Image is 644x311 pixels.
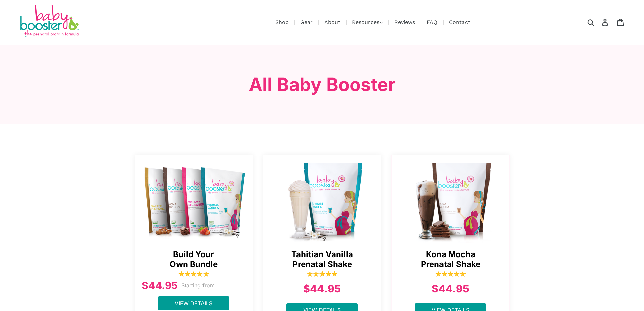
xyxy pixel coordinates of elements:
[263,158,382,243] img: Tahitian Vanilla Prenatal Shake - Ships Same Day
[129,74,515,96] h3: All Baby Booster
[392,158,510,243] img: Kona Mocha Prenatal Shake - Ships Same Day
[272,18,292,26] a: Shop
[181,281,215,289] p: Starting from
[321,18,344,26] a: About
[399,250,503,269] span: Kona Mocha Prenatal Shake
[446,18,474,26] a: Contact
[175,300,212,307] span: View Details
[135,158,253,243] img: all_shakes-1644369424251_1200x.png
[423,18,441,26] a: FAQ
[590,15,608,30] input: Search
[392,155,510,243] a: Kona Mocha Prenatal Shake - Ships Same Day
[399,281,503,296] div: $44.95
[349,17,386,27] button: Resources
[178,271,209,277] img: 5_stars-1-1646348089739_1200x.png
[391,18,419,26] a: Reviews
[270,250,374,269] span: Tahitian Vanilla Prenatal Shake
[270,281,374,296] div: $44.95
[142,278,178,293] div: $44.95
[307,271,337,277] img: 5_stars-1-1646348089739_1200x.png
[435,271,466,277] img: 5_stars-1-1646348089739_1200x.png
[263,155,382,243] a: Tahitian Vanilla Prenatal Shake - Ships Same Day
[19,5,79,38] img: Baby Booster Prenatal Protein Supplements
[158,296,229,310] a: View Details
[142,250,246,269] span: Build Your Own Bundle
[297,18,316,26] a: Gear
